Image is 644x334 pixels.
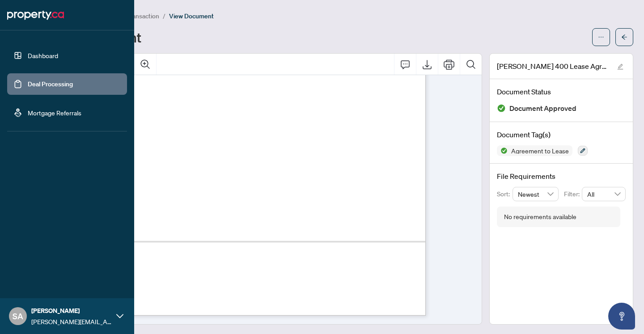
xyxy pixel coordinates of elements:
span: [PERSON_NAME][EMAIL_ADDRESS][DOMAIN_NAME] [31,317,112,326]
span: SA [13,310,23,322]
a: Dashboard [28,51,58,59]
p: Filter: [564,189,582,199]
span: Newest [518,187,554,201]
span: edit [617,63,623,70]
h4: Document Status [497,86,626,97]
li: / [163,11,165,21]
span: View Document [169,12,214,20]
span: All [587,187,620,201]
button: Open asap [608,303,635,330]
span: Document Approved [509,102,576,114]
h4: Document Tag(s) [497,129,626,140]
div: No requirements available [504,212,576,222]
span: Agreement to Lease [508,148,572,154]
span: [PERSON_NAME] 400 Lease Agreement and Sch 9_23_2025 1011_99Broadway 1.pdf [497,61,609,72]
img: Document Status [497,104,506,113]
span: [PERSON_NAME] [31,306,112,316]
h4: File Requirements [497,171,626,182]
a: Deal Processing [28,80,73,88]
span: arrow-left [621,34,627,40]
img: logo [7,8,64,22]
a: Mortgage Referrals [28,109,81,117]
span: ellipsis [598,34,604,40]
span: View Transaction [111,12,159,20]
img: Status Icon [497,145,508,156]
p: Sort: [497,189,513,199]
